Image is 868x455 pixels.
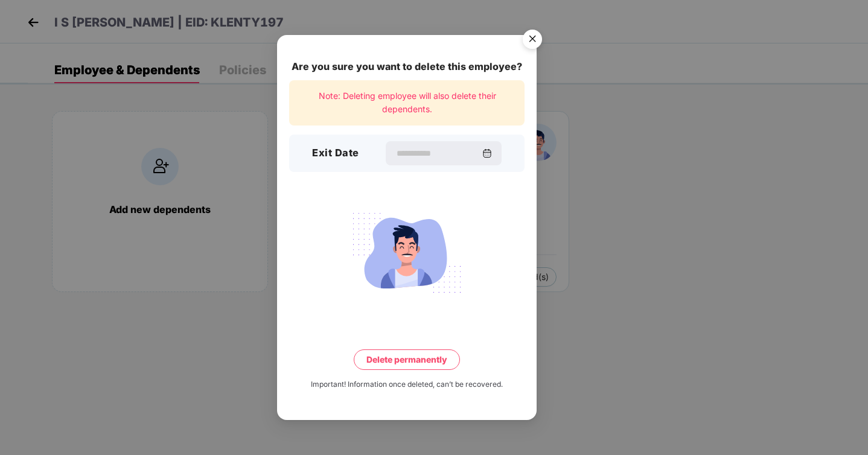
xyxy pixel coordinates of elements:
div: Important! Information once deleted, can’t be recovered. [311,378,503,390]
button: Delete permanently [354,349,460,369]
img: svg+xml;base64,PHN2ZyB4bWxucz0iaHR0cDovL3d3dy53My5vcmcvMjAwMC9zdmciIHdpZHRoPSI1NiIgaGVpZ2h0PSI1Ni... [515,24,549,57]
h3: Exit Date [312,145,359,161]
img: svg+xml;base64,PHN2ZyB4bWxucz0iaHR0cDovL3d3dy53My5vcmcvMjAwMC9zdmciIHdpZHRoPSIyMjQiIGhlaWdodD0iMT... [339,205,474,299]
button: Close [515,24,548,56]
div: Note: Deleting employee will also delete their dependents. [289,80,525,126]
div: Are you sure you want to delete this employee? [289,59,525,74]
img: svg+xml;base64,PHN2ZyBpZD0iQ2FsZW5kYXItMzJ4MzIiIHhtbG5zPSJodHRwOi8vd3d3LnczLm9yZy8yMDAwL3N2ZyIgd2... [482,148,492,158]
